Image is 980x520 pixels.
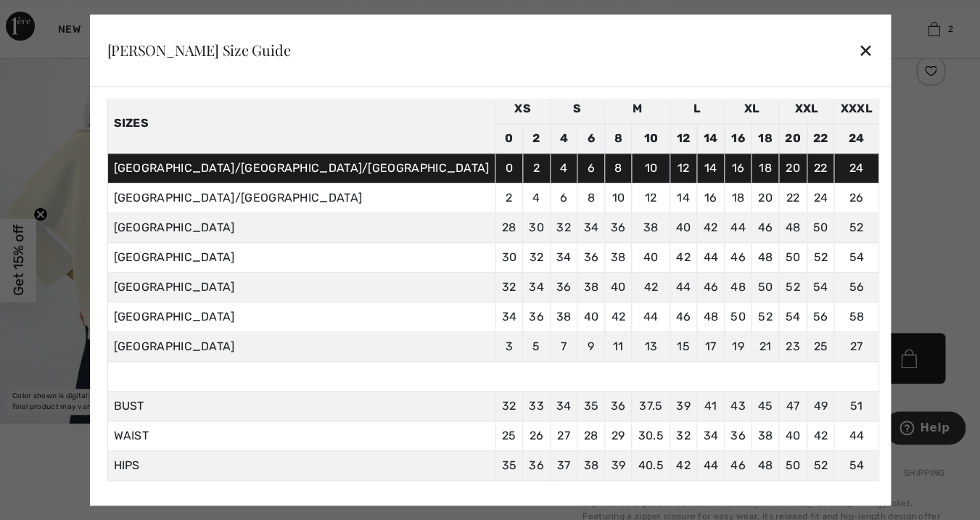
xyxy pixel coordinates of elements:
span: 40 [786,429,801,442]
td: 30 [523,212,551,242]
span: 52 [813,458,828,472]
td: 40 [670,212,697,242]
td: 30 [495,242,523,272]
span: 38 [583,458,598,472]
td: 20 [779,123,807,153]
td: 7 [550,331,577,361]
td: 36 [577,242,605,272]
td: 38 [550,302,577,331]
td: 48 [724,272,752,302]
div: ✕ [857,35,873,65]
td: 52 [779,272,807,302]
td: 54 [779,302,807,331]
td: 56 [807,302,834,331]
span: 48 [757,458,773,472]
td: 50 [724,302,752,331]
span: 51 [850,399,863,413]
td: [GEOGRAPHIC_DATA] [107,302,495,331]
span: 33 [529,399,544,413]
td: 32 [523,242,551,272]
td: 0 [495,153,523,183]
span: 42 [813,429,828,442]
td: 2 [523,123,551,153]
td: 24 [807,183,834,212]
td: 24 [834,153,878,183]
td: 40 [577,302,605,331]
td: 26 [834,183,878,212]
span: 50 [786,458,801,472]
span: 26 [530,429,544,442]
td: [GEOGRAPHIC_DATA] [107,331,495,361]
td: [GEOGRAPHIC_DATA] [107,242,495,272]
td: 54 [807,272,834,302]
td: L [670,94,724,123]
td: 40 [604,272,632,302]
td: 52 [807,242,834,272]
td: 18 [752,153,779,183]
td: 27 [834,331,878,361]
td: 11 [604,331,632,361]
td: 15 [670,331,697,361]
span: 36 [730,429,746,442]
td: 34 [550,242,577,272]
td: 50 [807,212,834,242]
th: Sizes [107,94,495,153]
td: 2 [495,183,523,212]
td: 6 [577,123,605,153]
td: 10 [632,153,670,183]
td: 19 [724,331,752,361]
td: 42 [670,242,697,272]
td: 10 [632,123,670,153]
td: 38 [577,272,605,302]
span: 46 [730,458,746,472]
td: 32 [550,212,577,242]
td: 54 [834,242,878,272]
td: 56 [834,272,878,302]
span: 47 [786,399,800,413]
td: 9 [577,331,605,361]
td: 5 [523,331,551,361]
td: 44 [632,302,670,331]
td: M [604,94,670,123]
td: 40 [632,242,670,272]
td: 6 [550,183,577,212]
div: [PERSON_NAME] Size Guide [107,43,290,57]
td: 50 [752,272,779,302]
td: 58 [834,302,878,331]
span: 43 [730,399,746,413]
td: 42 [604,302,632,331]
td: 16 [724,153,752,183]
span: 35 [583,399,598,413]
td: 42 [632,272,670,302]
td: 36 [604,212,632,242]
td: 8 [604,123,632,153]
td: 10 [604,183,632,212]
td: 48 [779,212,807,242]
td: 44 [724,212,752,242]
span: 49 [813,399,828,413]
span: 29 [612,429,625,442]
span: 38 [757,429,773,442]
td: XXL [779,94,834,123]
td: HIPS [107,450,495,480]
td: 4 [550,123,577,153]
td: WAIST [107,421,495,450]
span: 35 [501,458,516,472]
td: XS [495,94,550,123]
span: 36 [529,458,544,472]
td: 22 [807,153,834,183]
td: BUST [107,391,495,421]
span: 42 [676,458,691,472]
span: 27 [557,429,570,442]
td: 12 [632,183,670,212]
td: 20 [752,183,779,212]
td: 13 [632,331,670,361]
td: 46 [670,302,697,331]
td: 32 [495,272,523,302]
td: 48 [697,302,725,331]
span: 54 [849,458,864,472]
td: 20 [779,153,807,183]
span: 37 [557,458,571,472]
td: [GEOGRAPHIC_DATA] [107,272,495,302]
td: 14 [697,123,725,153]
